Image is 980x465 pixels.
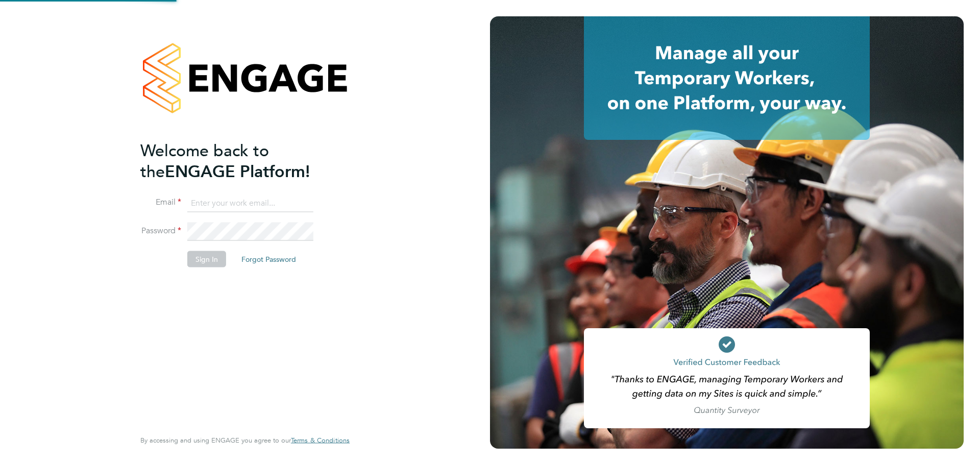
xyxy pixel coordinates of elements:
label: Password [140,226,181,236]
a: Terms & Conditions [291,436,350,445]
button: Forgot Password [233,251,304,267]
button: Sign In [187,251,226,267]
label: Email [140,197,181,208]
h2: ENGAGE Platform! [140,140,339,182]
input: Enter your work email... [187,194,313,212]
span: By accessing and using ENGAGE you agree to our [140,436,350,445]
span: Terms & Conditions [291,436,350,445]
span: Welcome back to the [140,140,269,181]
